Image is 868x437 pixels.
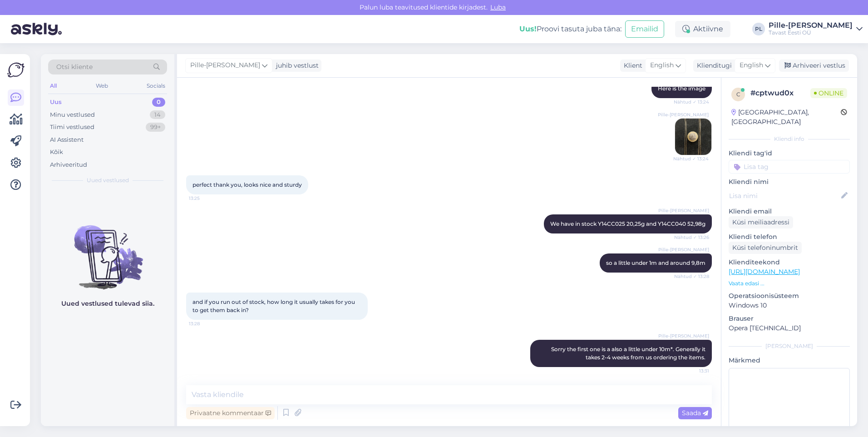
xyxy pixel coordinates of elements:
[769,22,853,29] div: Pille-[PERSON_NAME]
[50,98,62,107] div: Uus
[729,291,850,301] p: Operatsioonisüsteem
[186,407,275,419] div: Privaatne kommentaar
[736,91,740,98] span: c
[729,191,839,201] input: Lisa nimi
[488,3,508,11] span: Luba
[674,273,709,280] span: Nähtud ✓ 13:28
[658,111,709,118] span: Pille-[PERSON_NAME]
[729,323,850,333] p: Opera [TECHNICAL_ID]
[729,232,850,242] p: Kliendi telefon
[190,60,260,70] span: Pille-[PERSON_NAME]
[729,342,850,350] div: [PERSON_NAME]
[675,21,730,37] div: Aktiivne
[658,246,709,253] span: Pille-[PERSON_NAME]
[519,25,537,33] b: Uus!
[729,149,850,158] p: Kliendi tag'id
[606,259,705,266] span: so a little under 1m and around 9,8m
[94,80,110,92] div: Web
[146,123,165,132] div: 99+
[50,160,87,169] div: Arhiveeritud
[810,88,847,98] span: Online
[551,346,707,361] span: Sorry the first one is a also a little under 10m*. Generally it takes 2-4 weeks from us ordering ...
[674,234,709,241] span: Nähtud ✓ 13:26
[56,62,93,72] span: Otsi kliente
[682,409,708,417] span: Saada
[189,320,223,327] span: 13:28
[693,61,732,70] div: Klienditugi
[519,24,621,35] div: Proovi tasuta juba täna:
[625,20,664,38] button: Emailid
[740,60,763,70] span: English
[50,135,84,144] div: AI Assistent
[675,119,711,155] img: Attachment
[658,85,705,92] span: Here is the image
[729,216,793,228] div: Küsi meiliaadressi
[48,80,59,92] div: All
[192,298,356,313] span: and if you run out of stock, how long it usually takes for you to get them back in?
[152,98,165,107] div: 0
[50,148,63,157] div: Kõik
[673,155,709,162] span: Nähtud ✓ 13:24
[150,110,165,119] div: 14
[145,80,167,92] div: Socials
[750,88,810,99] div: # cptwud0x
[658,207,709,214] span: Pille-[PERSON_NAME]
[729,279,850,288] p: Vaata edasi ...
[729,135,850,143] div: Kliendi info
[729,160,850,174] input: Lisa tag
[61,299,154,308] p: Uued vestlused tulevad siia.
[779,60,849,72] div: Arhiveeri vestlus
[731,108,841,127] div: [GEOGRAPHIC_DATA], [GEOGRAPHIC_DATA]
[729,242,802,254] div: Küsi telefoninumbrit
[87,176,129,184] span: Uued vestlused
[729,177,850,187] p: Kliendi nimi
[729,207,850,216] p: Kliendi email
[729,268,800,276] a: [URL][DOMAIN_NAME]
[658,333,709,339] span: Pille-[PERSON_NAME]
[50,110,95,119] div: Minu vestlused
[272,61,319,70] div: juhib vestlust
[674,99,709,105] span: Nähtud ✓ 13:24
[752,23,765,35] div: PL
[192,181,302,188] span: perfect thank you, looks nice and sturdy
[729,356,850,365] p: Märkmed
[769,22,863,36] a: Pille-[PERSON_NAME]Tavast Eesti OÜ
[620,61,642,70] div: Klient
[550,220,705,227] span: We have in stock Y14CC025 20,25g and Y14CC040 52,98g
[769,29,853,36] div: Tavast Eesti OÜ
[729,258,850,267] p: Klienditeekond
[675,367,709,374] span: 13:31
[729,301,850,310] p: Windows 10
[650,60,674,70] span: English
[7,61,25,79] img: Askly Logo
[729,314,850,323] p: Brauser
[41,209,174,291] img: No chats
[50,123,94,132] div: Tiimi vestlused
[189,195,223,202] span: 13:25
